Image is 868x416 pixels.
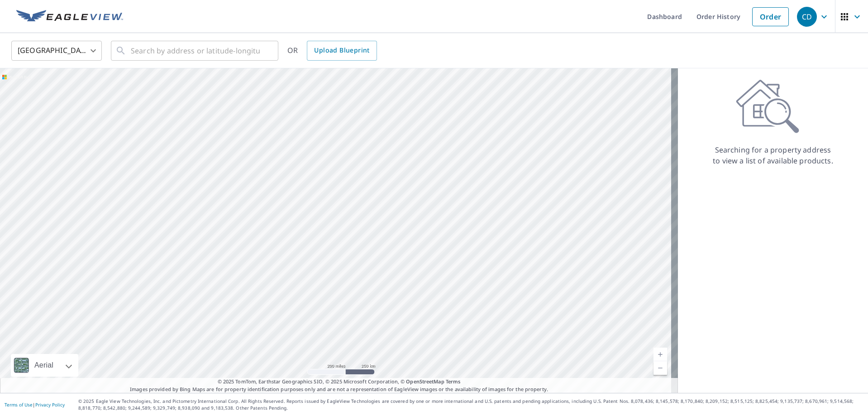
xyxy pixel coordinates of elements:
input: Search by address or latitude-longitude [131,38,260,63]
a: Order [752,7,789,26]
div: [GEOGRAPHIC_DATA] [11,38,102,63]
p: © 2025 Eagle View Technologies, Inc. and Pictometry International Corp. All Rights Reserved. Repo... [78,398,863,411]
span: © 2025 TomTom, Earthstar Geographics SIO, © 2025 Microsoft Corporation, © [218,378,461,386]
p: Searching for a property address to view a list of available products. [712,144,834,166]
img: EV Logo [16,10,123,24]
a: Upload Blueprint [307,41,377,61]
a: OpenStreetMap [406,378,444,385]
a: Current Level 5, Zoom Out [653,361,667,375]
a: Privacy Policy [35,402,65,408]
a: Terms [446,378,461,385]
div: Aerial [11,354,78,377]
span: Upload Blueprint [314,45,369,56]
a: Terms of Use [5,402,33,408]
div: CD [797,7,817,27]
div: Aerial [32,354,56,377]
div: OR [287,41,377,61]
a: Current Level 5, Zoom In [653,348,667,361]
p: | [5,402,65,407]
